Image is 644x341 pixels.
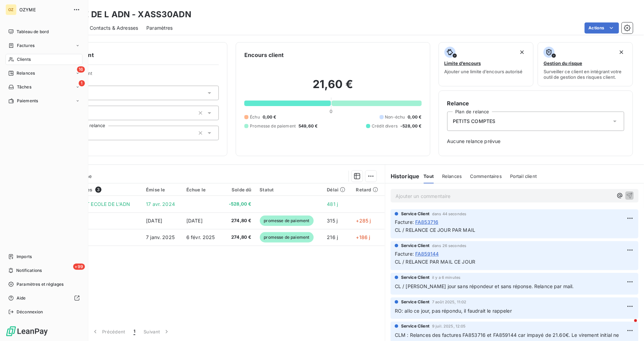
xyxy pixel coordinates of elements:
span: 549,60 € [299,123,318,129]
span: Relances [442,173,462,179]
button: Suivant [139,324,174,339]
span: Paiements [17,98,38,104]
span: 17 avr. 2024 [146,201,175,207]
div: Statut [260,187,319,192]
h3: ECOLE DE L ADN - XASS30ADN [61,8,191,21]
span: Promesse de paiement [250,123,296,129]
span: -528,00 € [400,123,421,129]
button: Gestion du risqueSurveiller ce client en intégrant votre outil de gestion des risques client. [538,42,633,86]
h6: Relance [447,99,624,107]
span: Portail client [510,173,537,179]
span: Factures [17,42,35,49]
div: Solde dû [226,187,252,192]
span: promesse de paiement [260,216,314,226]
span: Gestion du risque [544,60,582,66]
a: Paramètres et réglages [6,279,82,290]
span: Propriétés Client [56,70,219,80]
a: Paiements [6,95,82,106]
span: dans 26 secondes [432,244,466,248]
a: Factures [6,40,82,51]
span: PETITS COMPTES [453,118,496,125]
span: 7 août 2025, 11:02 [432,300,467,304]
span: Tout [424,173,434,179]
span: Service Client [401,299,429,305]
a: Clients [6,54,82,65]
span: Paramètres et réglages [17,281,64,287]
span: +99 [73,264,85,270]
span: 0,00 € [408,114,422,120]
span: Commentaires [470,173,502,179]
span: 6 févr. 2025 [186,234,215,240]
span: Paramètres [146,25,173,31]
span: 1 [134,328,135,335]
h2: 21,60 € [244,77,421,98]
span: 274,80 € [226,217,252,224]
button: Précédent [88,324,129,339]
span: 7 janv. 2025 [146,234,175,240]
span: 481 j [327,201,338,207]
span: 1 [79,80,85,86]
span: 16 [77,66,85,73]
span: Service Client [401,274,429,281]
button: Limite d’encoursAjouter une limite d’encours autorisé [439,42,534,86]
span: promesse de paiement [260,232,314,243]
span: Échu [250,114,260,120]
h6: Encours client [244,51,284,59]
img: Logo LeanPay [6,326,48,337]
span: Surveiller ce client en intégrant votre outil de gestion des risques client. [544,69,627,80]
span: Déconnexion [17,309,43,315]
span: Aide [17,295,26,301]
span: Facture : [395,218,414,226]
span: Service Client [401,211,429,217]
span: 9 juil. 2025, 12:05 [432,324,466,328]
span: CL / RELANCE PAR MAIL CE JOUR [395,259,475,265]
span: dans 44 secondes [432,212,466,216]
span: Tableau de bord [17,29,49,35]
span: Non-échu [385,114,405,120]
div: Retard [356,187,381,192]
h6: Historique [385,172,420,180]
span: FA859144 [415,250,439,257]
div: Échue le [186,187,218,192]
span: 3 [95,187,101,193]
span: Crédit divers [372,123,398,129]
span: Clients [17,56,31,63]
span: Facture : [395,250,414,257]
span: OZYME [19,7,69,12]
a: Aide [6,293,82,304]
span: 170424 VIR INST ECOLE DE L'ADN [49,201,130,207]
span: Contacts & Adresses [90,25,138,31]
span: +285 j [356,218,371,224]
span: Relances [17,70,35,76]
div: Émise le [146,187,178,192]
span: FA853716 [415,218,438,226]
span: Service Client [401,243,429,249]
span: 274,80 € [226,234,252,241]
div: Pièces comptables [49,187,138,193]
span: CL / [PERSON_NAME] jour sans répondeur et sans réponse. Relance par mail. [395,283,574,289]
span: [DATE] [146,218,162,224]
span: +186 j [356,234,370,240]
span: il y a 6 minutes [432,275,460,280]
span: Aucune relance prévue [447,138,624,145]
span: 216 j [327,234,338,240]
span: Limite d’encours [445,60,481,66]
span: [DATE] [186,218,203,224]
div: OZ [6,4,17,15]
span: RO: allo ce jour, pas répondu, il faudrait le rappeler [395,308,512,314]
a: Imports [6,251,82,262]
a: Tableau de bord [6,26,82,37]
span: 0 [330,108,333,114]
iframe: Intercom live chat [621,318,637,334]
span: Ajouter une limite d’encours autorisé [445,69,523,74]
span: Service Client [401,323,429,329]
a: 16Relances [6,68,82,79]
div: Délai [327,187,348,192]
span: Tâches [17,84,31,90]
span: Notifications [16,267,42,274]
h6: Informations client [42,51,219,59]
span: -528,00 € [226,201,252,208]
span: 315 j [327,218,338,224]
a: 1Tâches [6,82,82,93]
span: Imports [17,254,32,260]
